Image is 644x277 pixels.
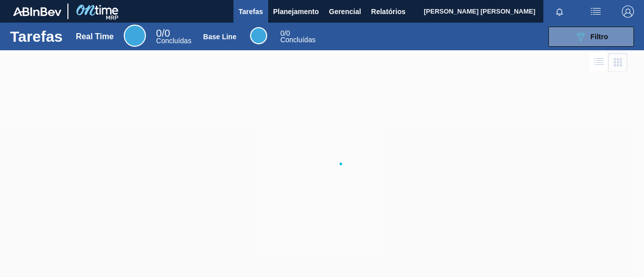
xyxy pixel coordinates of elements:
[329,6,361,18] span: Gerencial
[280,29,290,37] span: / 0
[280,30,315,43] div: Base Line
[156,28,170,39] span: / 0
[280,29,284,37] span: 0
[543,5,576,19] button: Notificações
[13,7,61,16] img: TNhmsLtSVTkK8tSr43FrP2fwEKptu5GPRR3wAAAABJRU5ErkJggg==
[622,6,634,18] img: Logout
[238,6,263,18] span: Tarefas
[591,33,608,41] span: Filtro
[590,6,602,18] img: userActions
[250,27,267,44] div: Base Line
[76,32,114,41] div: Real Time
[273,6,319,18] span: Planejamento
[371,6,406,18] span: Relatórios
[203,33,236,41] div: Base Line
[156,28,162,39] span: 0
[124,25,146,47] div: Real Time
[548,27,634,47] button: Filtro
[280,36,315,44] span: Concluídas
[156,37,191,45] span: Concluídas
[156,29,191,44] div: Real Time
[10,31,63,42] h1: Tarefas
